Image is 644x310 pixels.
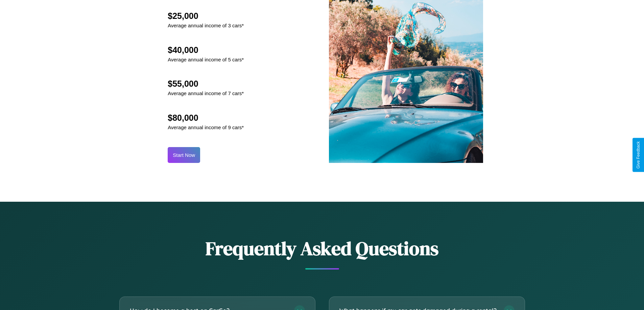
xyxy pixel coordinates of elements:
[168,147,200,163] button: Start Now
[636,141,641,169] div: Give Feedback
[168,123,244,132] p: Average annual income of 9 cars*
[168,79,244,89] h2: $55,000
[168,89,244,98] p: Average annual income of 7 cars*
[168,11,244,21] h2: $25,000
[168,113,244,123] h2: $80,000
[168,21,244,30] p: Average annual income of 3 cars*
[168,55,244,64] p: Average annual income of 5 cars*
[119,235,525,261] h2: Frequently Asked Questions
[168,45,244,55] h2: $40,000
